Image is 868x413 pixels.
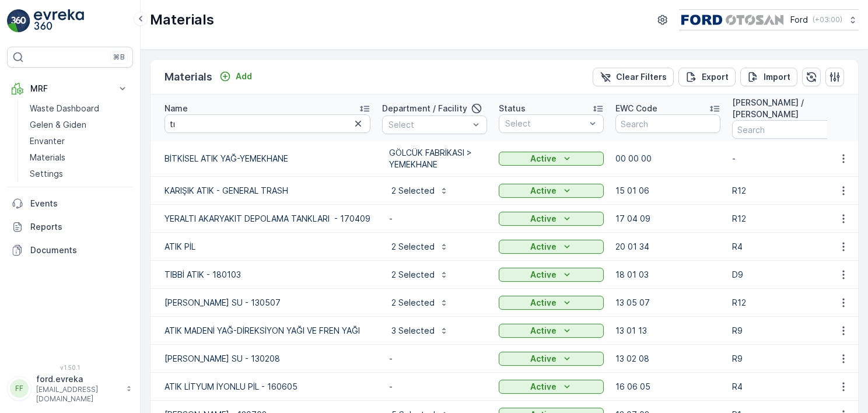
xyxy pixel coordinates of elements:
[732,353,837,365] p: R9
[30,83,110,94] p: MRF
[382,181,456,200] button: 2 Selected
[164,241,370,253] p: ATIK PİL
[499,184,604,198] button: Active
[499,324,604,338] button: Active
[530,297,556,309] p: Active
[499,380,604,394] button: Active
[732,213,837,225] p: R12
[7,9,30,33] img: logo
[7,192,133,215] a: Events
[164,114,370,133] input: Search
[678,68,736,86] button: Export
[732,153,837,164] p: -
[732,381,837,393] p: R4
[530,153,556,164] p: Active
[389,185,435,197] p: 2 Selected
[164,185,370,197] p: KARIŞIK ATIK - GENERAL TRASH
[530,353,556,365] p: Active
[388,119,469,131] p: Select
[150,10,214,29] p: Materials
[615,241,720,253] p: 20 01 34
[10,379,29,398] div: FF
[164,69,212,85] p: Materials
[164,381,370,393] p: ATIK LİTYUM İYONLU PİL - 160605
[679,13,786,26] img: image_17_ZEg4Tyq.png
[236,71,252,82] p: Add
[389,381,480,393] p: -
[389,297,435,309] p: 2 Selected
[382,293,456,312] button: 2 Selected
[25,166,133,182] a: Settings
[732,97,829,120] p: [PERSON_NAME] / [PERSON_NAME]
[25,149,133,166] a: Materials
[790,14,808,26] p: Ford
[25,100,133,117] a: Waste Dashboard
[499,103,526,114] p: Status
[530,269,556,281] p: Active
[7,77,133,100] button: MRF
[615,103,657,114] p: EWC Code
[732,241,837,253] p: R4
[732,269,837,281] p: D9
[499,352,604,366] button: Active
[34,9,84,33] img: logo_light-DOdMpM7g.png
[164,297,370,309] p: [PERSON_NAME] SU - 130507
[593,68,674,86] button: Clear Filters
[30,152,65,163] p: Materials
[30,198,128,209] p: Events
[389,213,480,225] p: -
[732,185,837,197] p: R12
[615,297,720,309] p: 13 05 07
[7,215,133,239] a: Reports
[616,71,667,83] p: Clear Filters
[615,213,720,225] p: 17 04 09
[702,71,729,83] p: Export
[30,168,63,180] p: Settings
[7,373,133,404] button: FFford.evreka[EMAIL_ADDRESS][DOMAIN_NAME]
[164,213,370,225] p: YERALTI AKARYAKIT DEPOLAMA TANKLARI - 170409
[530,241,556,253] p: Active
[30,135,65,147] p: Envanter
[813,15,842,24] p: ( +03:00 )
[615,153,720,164] p: 00 00 00
[530,325,556,337] p: Active
[732,325,837,337] p: R9
[505,118,586,129] p: Select
[615,381,720,393] p: 16 06 05
[25,133,133,149] a: Envanter
[732,297,837,309] p: R12
[764,71,790,83] p: Import
[732,120,837,139] input: Search
[530,185,556,197] p: Active
[679,9,859,30] button: Ford(+03:00)
[36,373,120,385] p: ford.evreka
[30,103,99,114] p: Waste Dashboard
[164,325,370,337] p: ATIK MADENİ YAĞ-DİREKSİYON YAĞI VE FREN YAĞI
[382,103,467,114] p: Department / Facility
[530,381,556,393] p: Active
[389,241,435,253] p: 2 Selected
[499,240,604,254] button: Active
[382,237,456,256] button: 2 Selected
[740,68,797,86] button: Import
[389,147,480,170] span: GÖLCÜK FABRİKASI > YEMEKHANE
[499,152,604,166] button: Active
[389,269,435,281] p: 2 Selected
[382,265,456,284] button: 2 Selected
[7,364,133,371] span: v 1.50.1
[164,269,370,281] p: TIBBİ ATIK - 180103
[164,353,370,365] p: [PERSON_NAME] SU - 130208
[615,269,720,281] p: 18 01 03
[615,353,720,365] p: 13 02 08
[36,385,120,404] p: [EMAIL_ADDRESS][DOMAIN_NAME]
[30,244,128,256] p: Documents
[164,153,370,164] p: BİTKİSEL ATIK YAĞ-YEMEKHANE
[615,325,720,337] p: 13 01 13
[382,321,456,340] button: 3 Selected
[113,52,125,62] p: ⌘B
[389,325,435,337] p: 3 Selected
[499,296,604,310] button: Active
[7,239,133,262] a: Documents
[615,114,720,133] input: Search
[499,212,604,226] button: Active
